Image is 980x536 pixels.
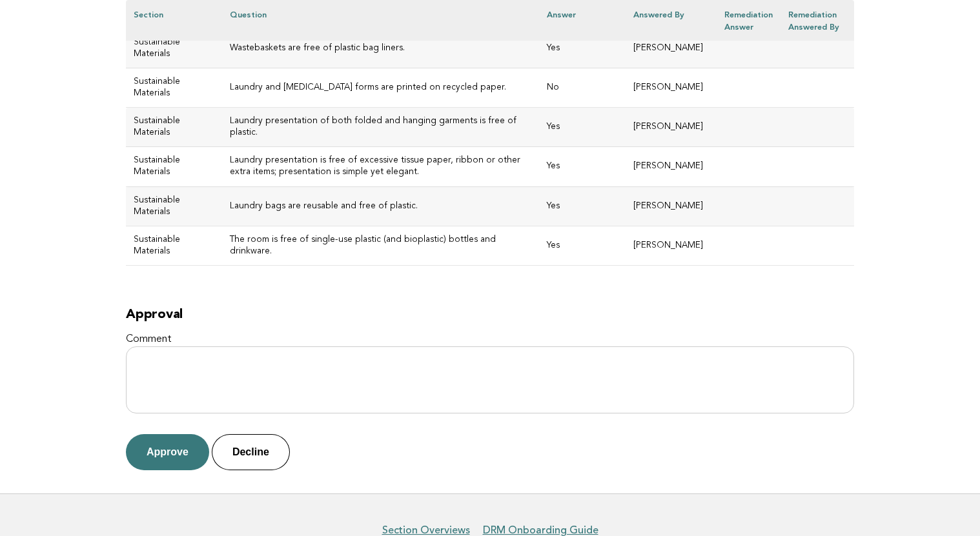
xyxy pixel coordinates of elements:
button: Approve [126,434,209,470]
button: Decline [212,434,290,470]
td: Sustainable Materials [126,68,222,108]
td: Yes [539,147,626,186]
td: Sustainable Materials [126,28,222,68]
td: No [539,68,626,108]
td: Sustainable Materials [126,226,222,265]
td: Sustainable Materials [126,147,222,186]
td: [PERSON_NAME] [626,186,717,226]
h3: Laundry presentation is free of excessive tissue paper, ribbon or other extra items; presentation... [230,155,531,178]
td: Sustainable Materials [126,108,222,147]
td: [PERSON_NAME] [626,28,717,68]
h3: The room is free of single-use plastic (and bioplastic) bottles and drinkware. [230,234,531,257]
td: Yes [539,28,626,68]
td: Sustainable Materials [126,186,222,226]
h2: Approval [126,307,854,323]
td: [PERSON_NAME] [626,226,717,265]
td: Yes [539,186,626,226]
h3: Laundry presentation of both folded and hanging garments is free of plastic. [230,115,531,139]
h3: Wastebaskets are free of plastic bag liners. [230,43,531,54]
h3: Laundry and [MEDICAL_DATA] forms are printed on recycled paper. [230,82,531,94]
td: [PERSON_NAME] [626,68,717,108]
td: Yes [539,108,626,147]
h3: Laundry bags are reusable and free of plastic. [230,201,531,212]
label: Comment [126,333,854,346]
td: [PERSON_NAME] [626,147,717,186]
td: Yes [539,226,626,265]
td: [PERSON_NAME] [626,108,717,147]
